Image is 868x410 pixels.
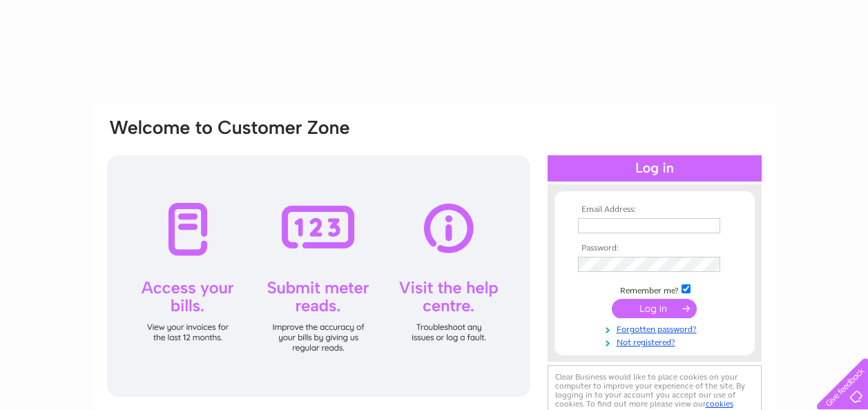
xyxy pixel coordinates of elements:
[578,335,735,348] a: Not registered?
[612,299,697,318] input: Submit
[575,205,735,215] th: Email Address:
[578,322,735,335] a: Forgotten password?
[575,244,735,253] th: Password:
[575,282,735,296] td: Remember me?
